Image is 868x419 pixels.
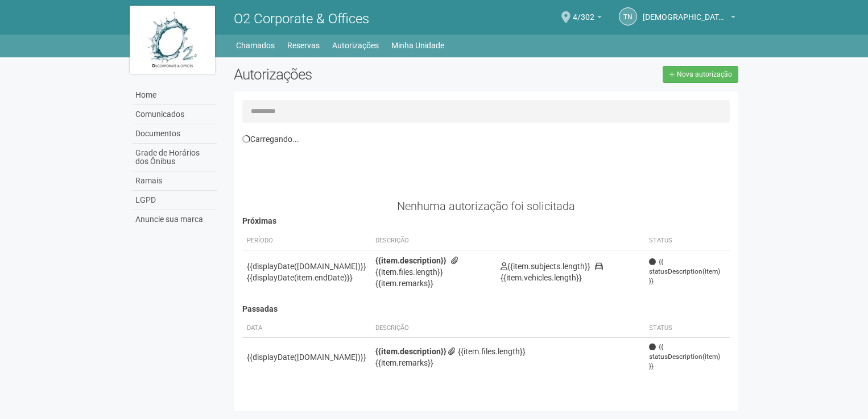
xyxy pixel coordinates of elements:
span: THAIS NOBREGA LUNGUINHO [643,2,728,22]
a: Minha Unidade [391,37,444,53]
a: Nova autorização [663,66,738,83]
div: {{item.remarks}} [375,278,491,289]
th: Período [242,232,371,250]
th: Descrição [371,319,644,338]
th: Status [644,232,730,250]
th: Data [242,319,371,338]
a: Comunicados [133,105,217,124]
span: O2 Corporate & Offices [234,11,369,27]
h4: Passadas [242,305,730,313]
th: Status [644,319,730,338]
span: {{item.files.length}} [375,256,461,276]
h2: Autorizações [234,66,477,83]
a: Reservas [287,37,320,53]
div: {{displayDate(item.endDate)}} [247,272,366,283]
a: LGPD [133,191,217,210]
a: [DEMOGRAPHIC_DATA][PERSON_NAME] LUNGUINHO [643,14,735,23]
a: 4/302 [573,14,602,23]
a: Home [133,86,217,105]
a: Grade de Horários dos Ônibus [133,144,217,171]
span: {{item.subjects.length}} [501,262,590,271]
div: {{displayDate([DOMAIN_NAME])}} [247,261,366,272]
span: Nova autorização [677,70,732,78]
strong: {{item.description}} [375,347,447,356]
div: {{displayDate([DOMAIN_NAME])}} [247,351,366,363]
th: Descrição [371,232,496,250]
span: 4/302 [573,2,594,22]
div: {{item.remarks}} [375,357,640,368]
span: {{ statusDescription(item) }} [649,257,725,286]
span: {{item.vehicles.length}} [501,262,603,282]
a: Anuncie sua marca [133,210,217,229]
a: Documentos [133,124,217,144]
div: Carregando... [242,134,730,144]
a: Autorizações [332,37,379,53]
strong: {{item.description}} [375,256,447,265]
span: {{item.files.length}} [448,347,526,356]
a: TN [619,7,637,26]
div: Nenhuma autorização foi solicitada [242,201,730,211]
a: Ramais [133,171,217,191]
h4: Próximas [242,217,730,225]
img: logo.jpg [130,6,215,74]
a: Chamados [236,37,275,53]
span: {{ statusDescription(item) }} [649,342,725,371]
